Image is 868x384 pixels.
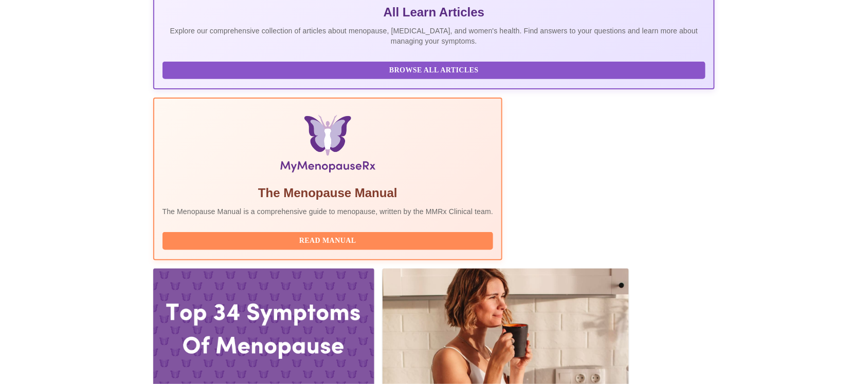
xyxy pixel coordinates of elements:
button: Read Manual [162,232,494,250]
a: Read Manual [162,236,496,244]
img: Menopause Manual [215,115,441,177]
button: Browse All Articles [162,62,706,80]
h5: The Menopause Manual [162,185,494,201]
p: Explore our comprehensive collection of articles about menopause, [MEDICAL_DATA], and women's hea... [162,26,706,46]
a: Browse All Articles [162,65,709,74]
span: Browse All Articles [173,64,696,77]
p: The Menopause Manual is a comprehensive guide to menopause, written by the MMRx Clinical team. [162,206,494,217]
span: Read Manual [173,235,483,247]
h5: All Learn Articles [162,4,706,21]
